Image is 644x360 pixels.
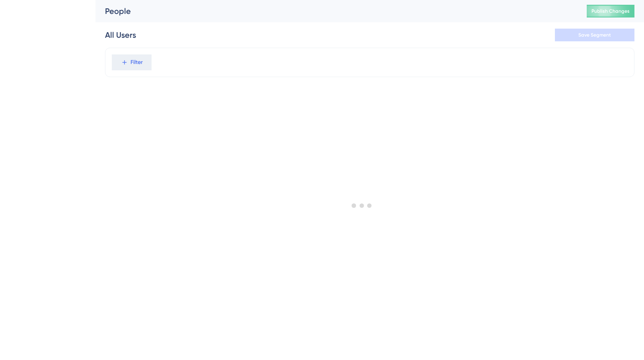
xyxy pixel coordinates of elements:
[591,8,630,14] span: Publish Changes
[105,29,136,41] div: All Users
[555,29,634,41] button: Save Segment
[105,6,567,17] div: People
[587,5,634,17] button: Publish Changes
[578,32,611,38] span: Save Segment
